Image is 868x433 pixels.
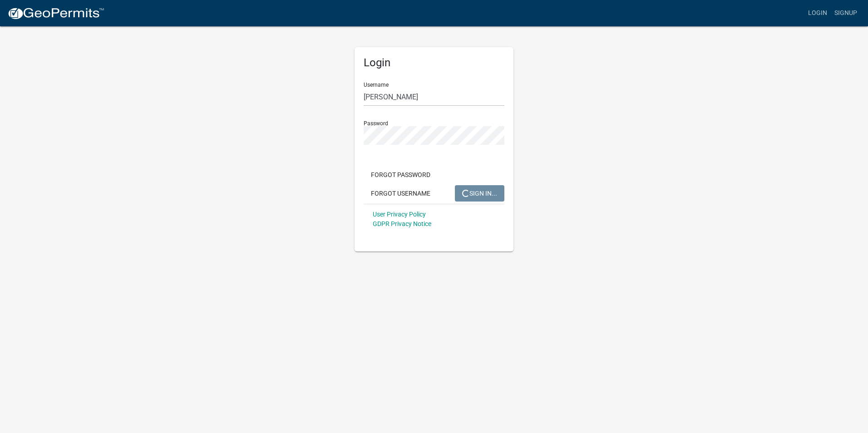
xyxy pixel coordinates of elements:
a: Signup [831,5,861,22]
button: Forgot Username [364,185,438,202]
span: SIGN IN... [462,189,497,197]
button: SIGN IN... [455,185,504,202]
a: GDPR Privacy Notice [373,220,431,227]
h5: Login [364,56,504,69]
a: Login [804,5,831,22]
button: Forgot Password [364,167,438,183]
a: User Privacy Policy [373,211,426,218]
